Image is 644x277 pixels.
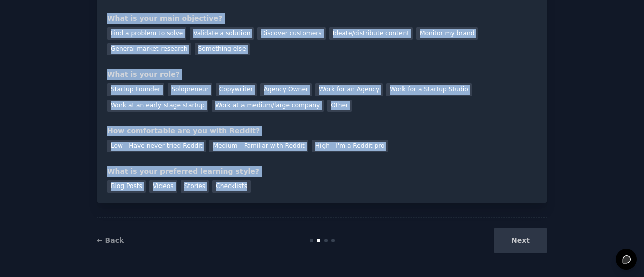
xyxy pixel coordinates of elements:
div: Work at a medium/large company [212,100,324,112]
a: ← Back [97,236,124,244]
div: Startup Founder [107,83,164,96]
div: Work at an early stage startup [107,100,208,112]
div: General market research [107,43,191,56]
div: Blog Posts [107,180,146,193]
div: Discover customers [257,27,325,40]
div: High - I'm a Reddit pro [312,140,388,152]
div: Low - Have never tried Reddit [107,140,206,152]
div: Find a problem to solve [107,27,186,40]
div: Monitor my brand [416,27,478,40]
div: Work for a Startup Studio [386,83,471,96]
div: Work for an Agency [315,83,383,96]
div: Medium - Familiar with Reddit [209,140,308,152]
div: Validate a solution [190,27,254,40]
div: How comfortable are you with Reddit? [107,126,537,136]
div: Something else [195,43,250,56]
div: What is your preferred learning style? [107,166,537,177]
div: Other [327,100,352,112]
div: Videos [149,180,177,193]
div: Copywriter [216,83,257,96]
div: Solopreneur [168,83,212,96]
div: Agency Owner [260,83,312,96]
div: Stories [181,180,209,193]
div: Ideate/distribute content [329,27,413,40]
div: Checklists [212,180,251,193]
div: What is your role? [107,69,537,80]
div: What is your main objective? [107,13,537,24]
